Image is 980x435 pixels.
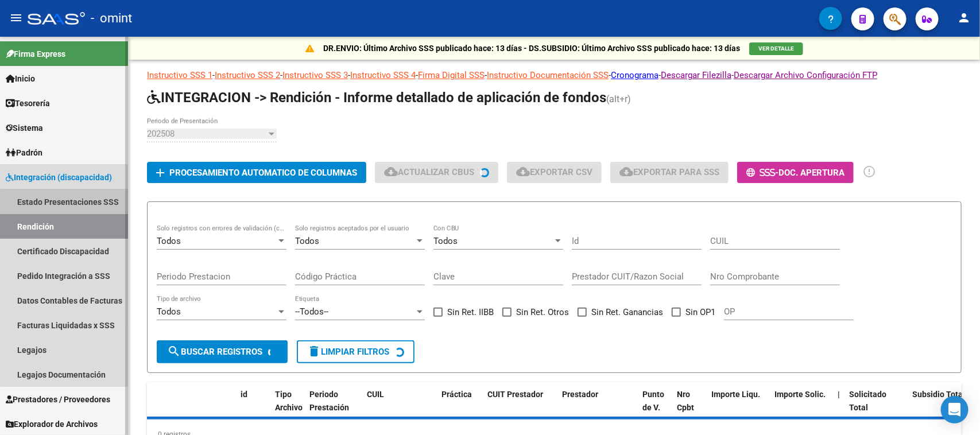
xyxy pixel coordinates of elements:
[147,129,175,139] span: 202508
[610,162,729,183] button: Exportar para SSS
[845,382,908,433] datatable-header-cell: Solicitado Total
[323,42,740,55] p: DR.ENVIO: Último Archivo SSS publicado hace: 13 días - DS.SUBSIDIO: Último Archivo SSS publicado ...
[833,382,845,433] datatable-header-cell: |
[487,390,543,399] span: CUIT Prestador
[516,305,569,319] span: Sin Ret. Otros
[418,70,485,80] a: Firma Digital SSS
[6,146,42,159] span: Padrón
[367,390,384,399] span: CUIL
[557,382,638,433] datatable-header-cell: Prestador
[375,162,498,183] button: Actualizar CBUs
[169,168,357,178] span: Procesamiento automatico de columnas
[362,382,437,433] datatable-header-cell: CUIL
[309,390,349,412] span: Periodo Prestación
[91,6,132,31] span: - omint
[147,90,606,106] span: INTEGRACION -> Rendición - Informe detallado de aplicación de fondos
[908,382,971,433] datatable-header-cell: Subsidio Total
[661,70,731,80] a: Descargar Filezilla
[591,305,663,319] span: Sin Ret. Ganancias
[6,418,98,430] span: Explorador de Archivos
[642,390,664,412] span: Punto de V.
[516,167,592,177] span: Exportar CSV
[147,162,366,183] button: Procesamiento automatico de columnas
[215,70,280,80] a: Instructivo SSS 2
[282,70,348,80] a: Instructivo SSS 3
[6,48,65,60] span: Firma Express
[862,165,876,178] mat-icon: error_outline
[711,390,760,399] span: Importe Liqu.
[167,344,181,358] mat-icon: search
[483,382,557,433] datatable-header-cell: CUIT Prestador
[606,94,631,104] span: (alt+r)
[516,165,530,178] mat-icon: cloud_download
[157,236,181,246] span: Todos
[619,165,633,178] mat-icon: cloud_download
[838,390,840,399] span: |
[707,382,770,433] datatable-header-cell: Importe Liqu.
[384,167,474,177] span: Actualizar CBUs
[157,340,288,363] button: Buscar registros
[157,306,181,317] span: Todos
[307,347,389,357] span: Limpiar filtros
[734,70,877,80] a: Descargar Archivo Configuración FTP
[153,166,167,180] mat-icon: add
[487,70,609,80] a: Instructivo Documentación SSS
[297,340,415,363] button: Limpiar filtros
[6,393,110,406] span: Prestadores / Proveedores
[957,11,971,25] mat-icon: person
[6,171,112,184] span: Integración (discapacidad)
[746,168,778,178] span: -
[270,382,305,433] datatable-header-cell: Tipo Archivo
[307,344,321,358] mat-icon: delete
[167,347,262,357] span: Buscar registros
[677,390,694,412] span: Nro Cpbt
[295,236,319,246] span: Todos
[562,390,598,399] span: Prestador
[241,390,247,399] span: id
[6,97,50,110] span: Tesorería
[147,70,212,80] a: Instructivo SSS 1
[437,382,483,433] datatable-header-cell: Práctica
[6,72,35,85] span: Inicio
[737,162,854,183] button: -Doc. Apertura
[638,382,672,433] datatable-header-cell: Punto de V.
[758,45,794,52] span: VER DETALLE
[619,167,719,177] span: Exportar para SSS
[849,390,886,412] span: Solicitado Total
[941,396,969,424] div: Open Intercom Messenger
[749,42,803,55] button: VER DETALLE
[6,122,43,134] span: Sistema
[236,382,270,433] datatable-header-cell: id
[275,390,303,412] span: Tipo Archivo
[685,305,715,319] span: Sin OP1
[611,70,659,80] a: Cronograma
[672,382,707,433] datatable-header-cell: Nro Cpbt
[384,165,398,178] mat-icon: cloud_download
[912,390,965,399] span: Subsidio Total
[147,69,962,81] p: - - - - - - - -
[507,162,602,183] button: Exportar CSV
[433,236,458,246] span: Todos
[350,70,416,80] a: Instructivo SSS 4
[295,306,328,317] span: --Todos--
[770,382,833,433] datatable-header-cell: Importe Solic.
[305,382,362,433] datatable-header-cell: Periodo Prestación
[441,390,472,399] span: Práctica
[774,390,826,399] span: Importe Solic.
[447,305,494,319] span: Sin Ret. IIBB
[9,11,23,25] mat-icon: menu
[778,168,845,178] span: Doc. Apertura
